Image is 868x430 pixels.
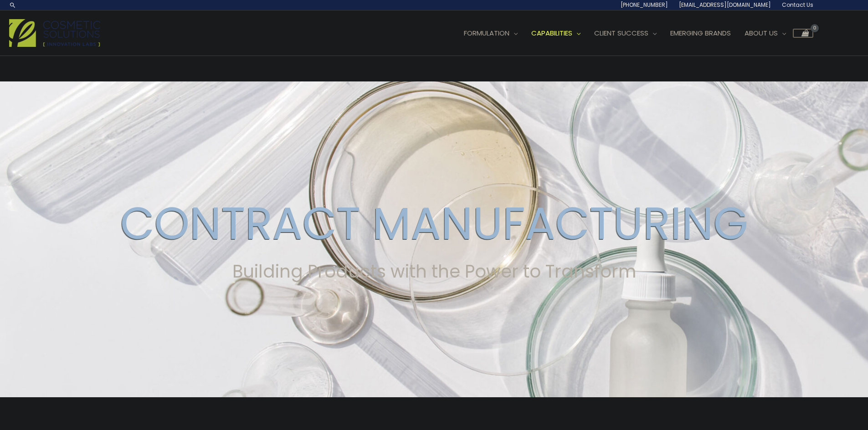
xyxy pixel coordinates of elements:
[663,20,738,47] a: Emerging Brands
[679,1,771,9] span: [EMAIL_ADDRESS][DOMAIN_NAME]
[464,28,509,38] span: Formulation
[594,28,648,38] span: Client Success
[793,29,813,38] a: View Shopping Cart, empty
[524,20,587,47] a: Capabilities
[450,20,813,47] nav: Site Navigation
[621,1,668,9] span: [PHONE_NUMBER]
[782,1,813,9] span: Contact Us
[670,28,731,38] span: Emerging Brands
[9,261,859,282] h2: Building Products with the Power to Transform
[9,19,100,47] img: Cosmetic Solutions Logo
[745,28,778,38] span: About Us
[738,20,793,47] a: About Us
[9,1,16,9] a: Search icon link
[531,28,572,38] span: Capabilities
[587,20,663,47] a: Client Success
[9,197,859,250] h2: CONTRACT MANUFACTURING
[457,20,524,47] a: Formulation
